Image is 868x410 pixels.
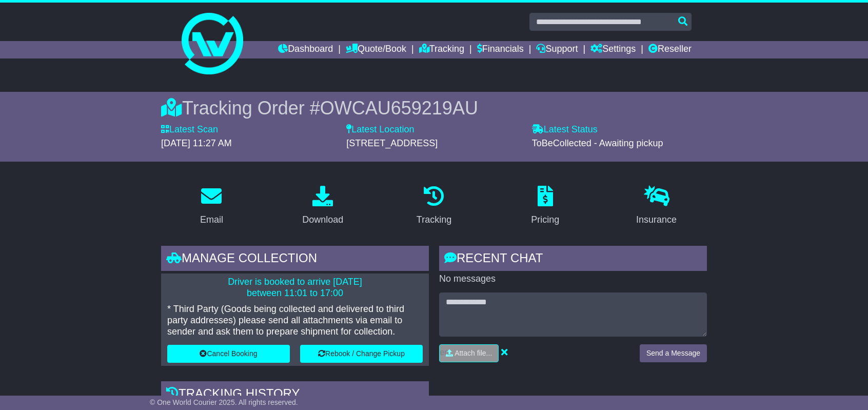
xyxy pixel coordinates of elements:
[532,138,663,148] span: ToBeCollected - Awaiting pickup
[320,97,478,119] span: OWCAU659219AU
[636,213,677,227] div: Insurance
[161,381,429,409] div: Tracking history
[200,213,223,227] div: Email
[161,246,429,274] div: Manage collection
[536,41,578,58] a: Support
[167,277,423,299] p: Driver is booked to arrive [DATE] between 11:01 to 17:00
[629,182,683,230] a: Insurance
[161,97,707,119] div: Tracking Order #
[346,124,414,135] label: Latest Location
[640,344,707,362] button: Send a Message
[590,41,636,58] a: Settings
[167,304,423,337] p: * Third Party (Goods being collected and delivered to third party addresses) please send all atta...
[300,345,423,363] button: Rebook / Change Pickup
[346,41,406,58] a: Quote/Book
[419,41,464,58] a: Tracking
[532,124,598,135] label: Latest Status
[167,345,290,363] button: Cancel Booking
[439,246,707,274] div: RECENT CHAT
[524,182,566,230] a: Pricing
[648,41,692,58] a: Reseller
[410,182,458,230] a: Tracking
[439,274,707,285] p: No messages
[150,398,298,406] span: © One World Courier 2025. All rights reserved.
[477,41,524,58] a: Financials
[295,182,350,230] a: Download
[417,213,451,227] div: Tracking
[531,213,559,227] div: Pricing
[278,41,333,58] a: Dashboard
[302,213,343,227] div: Download
[161,138,232,148] span: [DATE] 11:27 AM
[161,124,218,135] label: Latest Scan
[193,182,230,230] a: Email
[346,138,438,148] span: [STREET_ADDRESS]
